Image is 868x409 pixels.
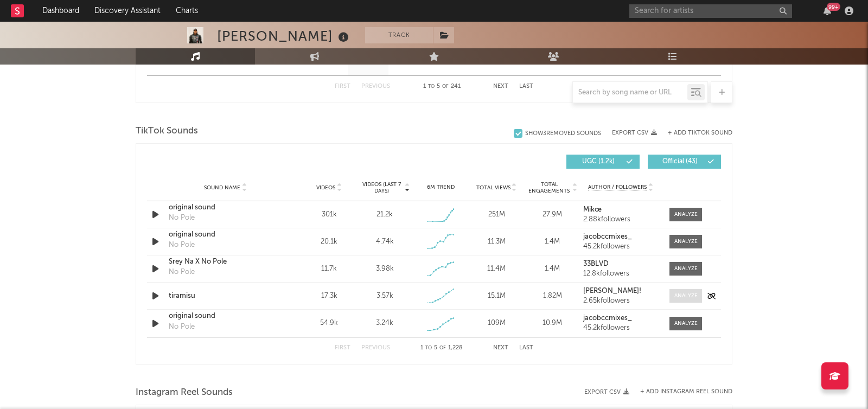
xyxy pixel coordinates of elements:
[471,318,522,329] div: 109M
[376,318,393,329] div: 3.24k
[583,297,659,305] div: 2.65k followers
[527,237,578,247] div: 1.4M
[376,237,394,247] div: 4.74k
[527,318,578,329] div: 10.9M
[439,346,446,350] span: of
[471,291,522,302] div: 15.1M
[583,287,659,295] a: [PERSON_NAME]!
[573,88,687,97] input: Search by song name or URL
[217,27,352,45] div: [PERSON_NAME]
[527,264,578,274] div: 1.4M
[304,264,354,274] div: 11.7k
[527,181,571,194] span: Total Engagements
[583,287,641,295] strong: [PERSON_NAME]!
[566,155,640,169] button: UGC(1.2k)
[425,346,432,350] span: to
[471,209,522,220] div: 251M
[583,260,659,268] a: 33BLVD
[583,243,659,251] div: 45.2k followers
[612,130,657,136] button: Export CSV
[527,209,578,220] div: 27.9M
[657,130,732,136] button: + Add TikTok Sound
[304,237,354,247] div: 20.1k
[640,389,732,395] button: + Add Instagram Reel Sound
[136,386,233,399] span: Instagram Reel Sounds
[412,80,471,93] div: 1 5 241
[827,3,840,11] div: 99 +
[493,345,508,351] button: Next
[583,324,659,332] div: 45.2k followers
[583,206,602,213] strong: Mikœ
[476,184,510,191] span: Total Views
[365,27,433,43] button: Track
[304,318,354,329] div: 54.9k
[471,264,522,274] div: 11.4M
[412,342,471,355] div: 1 5 1,228
[629,4,792,18] input: Search for artists
[169,213,195,223] div: No Pole
[169,240,195,251] div: No Pole
[648,155,721,169] button: Official(43)
[204,184,240,191] span: Sound Name
[573,158,623,165] span: UGC ( 1.2k )
[629,389,732,395] div: + Add Instagram Reel Sound
[583,260,609,267] strong: 33BLVD
[655,158,705,165] span: Official ( 43 )
[416,183,466,191] div: 6M Trend
[824,7,831,15] button: 99+
[668,130,732,136] button: + Add TikTok Sound
[360,181,404,194] span: Videos (last 7 days)
[304,209,354,220] div: 301k
[583,206,659,214] a: Mikœ
[376,264,394,274] div: 3.98k
[525,130,601,137] div: Show 3 Removed Sounds
[527,291,578,302] div: 1.82M
[169,202,282,213] a: original sound
[169,267,195,278] div: No Pole
[169,291,282,302] a: tiramisu
[583,233,632,240] strong: jacobccmixes_
[136,125,198,138] span: TikTok Sounds
[316,184,335,191] span: Videos
[583,216,659,223] div: 2.88k followers
[361,345,390,351] button: Previous
[583,315,659,322] a: jacobccmixes_
[583,315,632,322] strong: jacobccmixes_
[169,257,282,267] a: Srey Na X No Pole
[376,291,393,302] div: 3.57k
[335,345,350,351] button: First
[519,345,533,351] button: Last
[304,291,354,302] div: 17.3k
[583,270,659,278] div: 12.8k followers
[376,209,393,220] div: 21.2k
[583,233,659,241] a: jacobccmixes_
[169,229,282,240] a: original sound
[471,237,522,247] div: 11.3M
[588,184,647,191] span: Author / Followers
[169,311,282,322] a: original sound
[169,322,195,333] div: No Pole
[584,389,629,395] button: Export CSV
